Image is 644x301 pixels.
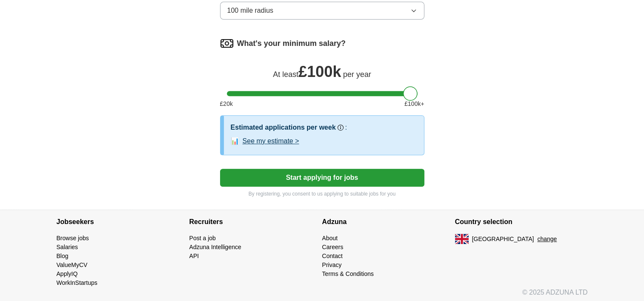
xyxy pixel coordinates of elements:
a: Adzuna Intelligence [189,244,241,250]
button: change [537,235,557,244]
p: By registering, you consent to us applying to suitable jobs for you [220,190,424,198]
a: ValueMyCV [57,261,88,268]
h3: Estimated applications per week [231,122,336,133]
a: ApplyIQ [57,270,78,277]
h4: Country selection [455,210,588,234]
button: Start applying for jobs [220,169,424,187]
span: £ 100k [298,63,341,80]
a: Salaries [57,244,78,250]
a: Contact [322,253,343,259]
a: WorkInStartups [57,279,97,286]
span: [GEOGRAPHIC_DATA] [472,235,534,244]
a: Careers [322,244,343,250]
a: API [189,253,199,259]
span: 📊 [231,136,239,146]
button: 100 mile radius [220,2,424,20]
span: 100 mile radius [227,6,274,16]
label: What's your minimum salary? [237,38,346,49]
a: Post a job [189,235,216,241]
img: salary.png [220,37,234,50]
a: Blog [57,253,69,259]
a: About [322,235,338,241]
button: See my estimate > [243,136,299,146]
a: Privacy [322,261,342,268]
a: Terms & Conditions [322,270,374,277]
span: £ 20 k [220,99,233,108]
h3: : [345,122,347,133]
span: At least [273,70,298,79]
span: per year [343,70,371,79]
a: Browse jobs [57,235,89,241]
img: UK flag [455,234,469,244]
